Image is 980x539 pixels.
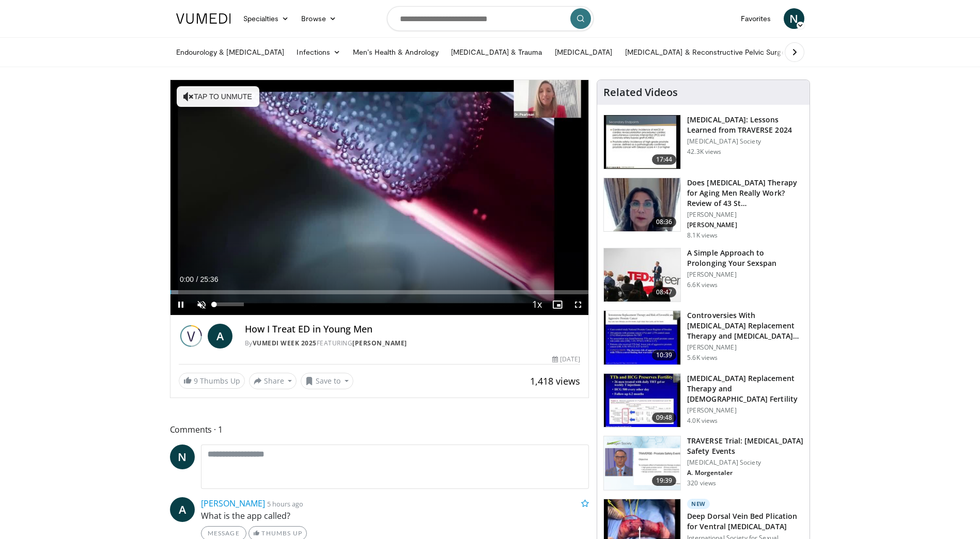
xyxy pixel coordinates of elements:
a: Endourology & [MEDICAL_DATA] [170,42,291,62]
a: 17:44 [MEDICAL_DATA]: Lessons Learned from TRAVERSE 2024 [MEDICAL_DATA] Society 42.3K views [603,115,803,169]
span: Comments 1 [170,423,589,436]
p: What is the app called? [201,510,589,522]
a: [MEDICAL_DATA] & Reconstructive Pelvic Surgery [619,42,798,62]
span: 08:47 [652,287,677,297]
h3: Does [MEDICAL_DATA] Therapy for Aging Men Really Work? Review of 43 St… [687,178,803,209]
p: [PERSON_NAME] [687,211,803,219]
button: Fullscreen [568,294,588,315]
a: [MEDICAL_DATA] [549,42,619,62]
h3: A Simple Approach to Prolonging Your Sexspan [687,248,803,268]
h4: Related Videos [603,86,678,99]
img: c4bd4661-e278-4c34-863c-57c104f39734.150x105_q85_crop-smart_upscale.jpg [604,248,680,302]
a: N [784,8,804,29]
span: 1,418 views [530,375,580,387]
button: Unmute [191,294,212,315]
p: [PERSON_NAME] [687,406,803,415]
p: 4.0K views [687,417,718,425]
a: 9 Thumbs Up [179,373,245,389]
p: A. Morgentaler [687,469,803,477]
button: Playback Rate [526,294,547,315]
p: 6.6K views [687,281,718,289]
button: Save to [301,373,353,389]
span: 08:36 [652,217,677,227]
p: 320 views [687,479,716,487]
p: [PERSON_NAME] [687,221,803,229]
a: Specialties [237,8,295,29]
a: [MEDICAL_DATA] & Trauma [445,42,549,62]
a: Vumedi Week 2025 [253,339,317,347]
img: 58e29ddd-d015-4cd9-bf96-f28e303b730c.150x105_q85_crop-smart_upscale.jpg [604,374,680,427]
img: 9812f22f-d817-4923-ae6c-a42f6b8f1c21.png.150x105_q85_crop-smart_upscale.png [604,436,680,490]
img: 4d4bce34-7cbb-4531-8d0c-5308a71d9d6c.150x105_q85_crop-smart_upscale.jpg [604,178,680,232]
p: 8.1K views [687,231,718,240]
h3: [MEDICAL_DATA]: Lessons Learned from TRAVERSE 2024 [687,115,803,135]
span: 09:48 [652,413,677,423]
p: [PERSON_NAME] [687,271,803,279]
a: 09:48 [MEDICAL_DATA] Replacement Therapy and [DEMOGRAPHIC_DATA] Fertility [PERSON_NAME] 4.0K views [603,373,803,428]
small: 5 hours ago [267,499,303,509]
button: Pause [170,294,191,315]
button: Enable picture-in-picture mode [547,294,568,315]
a: A [170,497,195,522]
span: 19:39 [652,475,677,486]
a: 08:47 A Simple Approach to Prolonging Your Sexspan [PERSON_NAME] 6.6K views [603,248,803,303]
img: VuMedi Logo [176,13,231,24]
p: [MEDICAL_DATA] Society [687,137,803,146]
h3: TRAVERSE Trial: [MEDICAL_DATA] Safety Events [687,436,803,456]
div: Progress Bar [170,290,589,294]
a: Men’s Health & Andrology [347,42,445,62]
a: A [208,324,232,348]
span: 17:44 [652,154,677,165]
p: New [687,499,710,509]
h3: [MEDICAL_DATA] Replacement Therapy and [DEMOGRAPHIC_DATA] Fertility [687,373,803,404]
a: N [170,445,195,469]
div: [DATE] [552,355,580,364]
div: Volume Level [214,303,244,306]
a: [PERSON_NAME] [201,498,265,509]
a: [PERSON_NAME] [352,339,407,347]
span: 10:39 [652,350,677,360]
img: 1317c62a-2f0d-4360-bee0-b1bff80fed3c.150x105_q85_crop-smart_upscale.jpg [604,115,680,169]
div: By FEATURING [245,339,581,348]
h3: Controversies With [MEDICAL_DATA] Replacement Therapy and [MEDICAL_DATA] Can… [687,310,803,341]
a: 10:39 Controversies With [MEDICAL_DATA] Replacement Therapy and [MEDICAL_DATA] Can… [PERSON_NAME]... [603,310,803,365]
a: Browse [295,8,343,29]
img: 418933e4-fe1c-4c2e-be56-3ce3ec8efa3b.150x105_q85_crop-smart_upscale.jpg [604,311,680,364]
a: Infections [290,42,347,62]
p: 42.3K views [687,148,721,156]
span: 9 [194,376,198,386]
p: [PERSON_NAME] [687,343,803,352]
input: Search topics, interventions [387,6,594,31]
h3: Deep Dorsal Vein Bed Plication for Ventral [MEDICAL_DATA] [687,511,803,532]
span: / [196,275,198,283]
img: Vumedi Week 2025 [179,324,204,348]
a: 08:36 Does [MEDICAL_DATA] Therapy for Aging Men Really Work? Review of 43 St… [PERSON_NAME] [PERS... [603,178,803,240]
span: 0:00 [180,275,194,283]
h4: How I Treat ED in Young Men [245,324,581,335]
video-js: Video Player [170,80,589,315]
p: [MEDICAL_DATA] Society [687,458,803,467]
p: 5.6K views [687,354,718,362]
button: Tap to unmute [177,86,259,107]
span: 25:36 [200,275,218,283]
button: Share [249,373,297,389]
a: 19:39 TRAVERSE Trial: [MEDICAL_DATA] Safety Events [MEDICAL_DATA] Society A. Morgentaler 320 views [603,436,803,490]
a: Favorites [735,8,777,29]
